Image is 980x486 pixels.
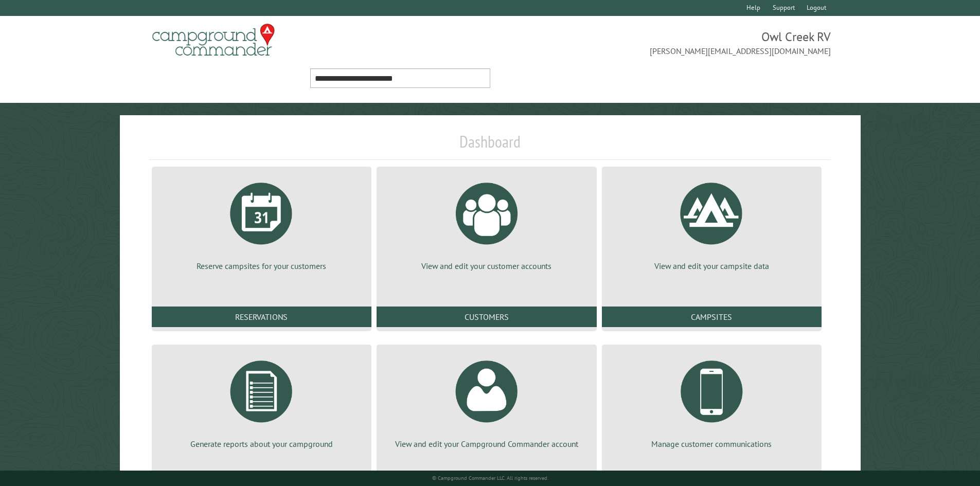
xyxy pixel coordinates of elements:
[614,353,809,449] a: Manage customer communications
[432,475,548,481] small: © Campground Commander LLC. All rights reserved.
[164,353,359,449] a: Generate reports about your campground
[389,438,584,449] p: View and edit your Campground Commander account
[614,260,809,272] p: View and edit your campsite data
[389,175,584,272] a: View and edit your customer accounts
[389,353,584,449] a: View and edit your Campground Commander account
[149,132,831,160] h1: Dashboard
[164,175,359,272] a: Reserve campsites for your customers
[164,438,359,449] p: Generate reports about your campground
[614,438,809,449] p: Manage customer communications
[152,307,371,327] a: Reservations
[164,260,359,272] p: Reserve campsites for your customers
[614,175,809,272] a: View and edit your campsite data
[377,307,596,327] a: Customers
[149,20,278,60] img: Campground Commander
[490,28,831,57] span: Owl Creek RV [PERSON_NAME][EMAIL_ADDRESS][DOMAIN_NAME]
[389,260,584,272] p: View and edit your customer accounts
[602,307,822,327] a: Campsites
